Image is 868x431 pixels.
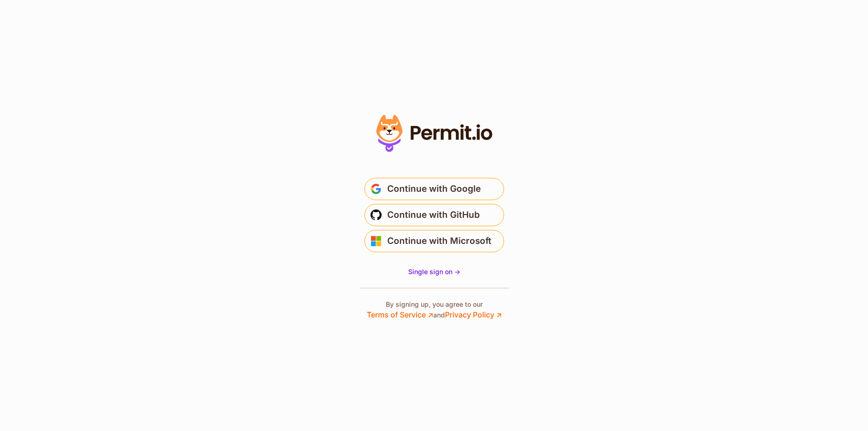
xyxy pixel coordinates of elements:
a: Privacy Policy ↗ [445,310,502,319]
span: Continue with GitHub [387,208,480,222]
span: Continue with Microsoft [387,234,491,249]
a: Terms of Service ↗ [367,310,433,319]
span: Continue with Google [387,182,481,196]
span: Single sign on -> [408,268,460,276]
a: Single sign on -> [408,267,460,276]
button: Continue with GitHub [364,204,504,226]
button: Continue with Google [364,178,504,200]
p: By signing up, you agree to our and [367,300,502,320]
button: Continue with Microsoft [364,230,504,252]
